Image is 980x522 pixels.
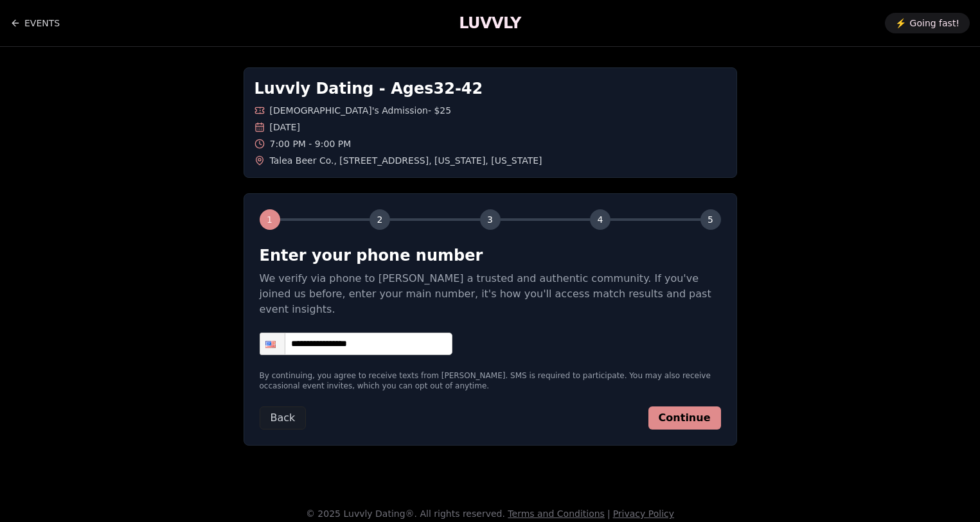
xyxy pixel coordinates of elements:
button: Continue [648,406,721,430]
div: 2 [370,209,390,230]
div: 5 [700,209,721,230]
span: ⚡️ [895,17,906,30]
a: Terms and Conditions [508,509,605,519]
div: 1 [260,209,280,230]
span: 7:00 PM - 9:00 PM [270,137,352,150]
button: Back [260,406,307,430]
div: 4 [590,209,610,230]
span: Talea Beer Co. , [STREET_ADDRESS] , [US_STATE] , [US_STATE] [270,154,542,167]
span: Going fast! [910,17,959,30]
p: We verify via phone to [PERSON_NAME] a trusted and authentic community. If you've joined us befor... [260,271,721,317]
h2: Enter your phone number [260,245,721,266]
div: United States: + 1 [260,333,285,354]
a: Back to events [10,10,60,36]
span: [DATE] [270,121,300,134]
p: By continuing, you agree to receive texts from [PERSON_NAME]. SMS is required to participate. You... [260,370,721,391]
div: 3 [480,209,501,230]
span: | [607,509,610,519]
a: LUVVLY [459,13,521,33]
h1: Luvvly Dating - Ages 32 - 42 [254,78,726,99]
a: Privacy Policy [613,509,674,519]
span: [DEMOGRAPHIC_DATA]'s Admission - $25 [270,104,452,117]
